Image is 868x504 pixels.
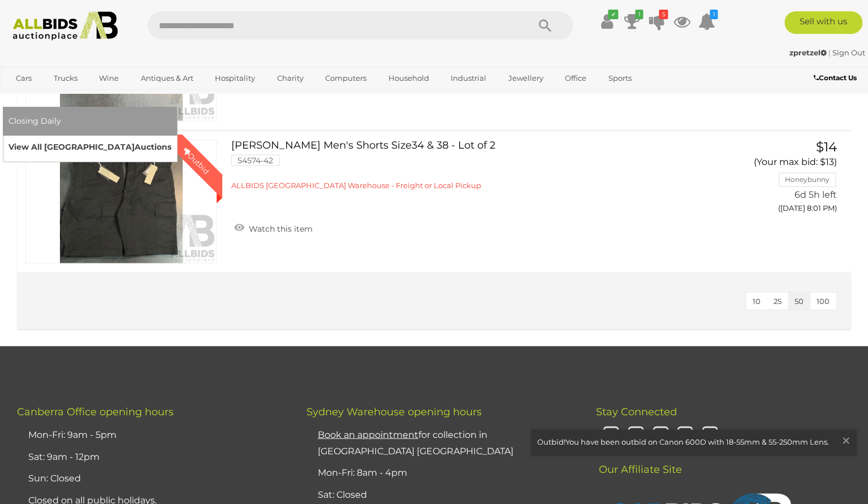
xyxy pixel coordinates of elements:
[318,429,418,440] u: Book an appointment
[832,48,865,57] a: Sign Out
[46,69,84,88] a: Trucks
[659,10,668,19] i: 5
[623,11,640,32] a: 1
[208,69,262,88] a: Hospitality
[648,11,665,32] a: 5
[8,88,103,107] a: [GEOGRAPHIC_DATA]
[318,69,374,88] a: Computers
[25,467,278,489] li: Sun: Closed
[794,296,804,305] span: 50
[841,429,851,451] span: ×
[92,69,126,88] a: Wine
[601,425,621,445] i: Instagram
[817,296,830,305] span: 100
[381,69,436,88] a: Household
[698,11,715,32] a: 1
[443,69,494,88] a: Industrial
[25,140,217,263] a: Outbid
[767,292,788,310] button: 25
[720,140,840,219] a: $14 (Your max bid: $13) Honeybunny 6d 5h left ([DATE] 8:01 PM)
[315,462,568,484] li: Mon-Fri: 8am - 4pm
[789,48,828,57] a: zpretzel
[788,292,810,310] button: 50
[675,425,695,445] i: Youtube
[814,72,860,84] a: Contact Us
[231,219,316,236] a: Watch this item
[746,292,767,310] button: 10
[608,10,618,19] i: ✔
[25,446,278,468] li: Sat: 9am - 12pm
[595,405,676,418] span: Stay Connected
[240,140,703,190] a: [PERSON_NAME] Men's Shorts Size34 & 38 - Lot of 2 54574-42 ALLBIDS [GEOGRAPHIC_DATA] Warehouse - ...
[774,296,781,305] span: 25
[789,48,827,57] strong: zpretzel
[500,69,550,88] a: Jewellery
[7,11,124,41] img: Allbids.com.au
[170,134,222,186] div: Outbid
[17,405,174,418] span: Canberra Office opening hours
[635,10,643,19] i: 1
[306,405,482,418] span: Sydney Warehouse opening hours
[595,446,681,475] span: Our Affiliate Site
[828,48,831,57] span: |
[601,69,638,88] a: Sports
[651,425,671,445] i: Facebook
[133,69,200,88] a: Antiques & Art
[810,292,836,310] button: 100
[710,10,718,19] i: 1
[558,69,594,88] a: Office
[8,69,39,88] a: Cars
[25,424,278,446] li: Mon-Fri: 9am - 5pm
[516,11,573,40] button: Search
[784,11,862,34] a: Sell with us
[816,138,837,154] span: $14
[753,296,761,305] span: 10
[814,73,857,82] b: Contact Us
[269,69,310,88] a: Charity
[700,425,720,445] i: Google
[246,223,313,233] span: Watch this item
[318,429,513,456] a: Book an appointmentfor collection in [GEOGRAPHIC_DATA] [GEOGRAPHIC_DATA]
[626,425,646,445] i: Twitter
[598,11,615,32] a: ✔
